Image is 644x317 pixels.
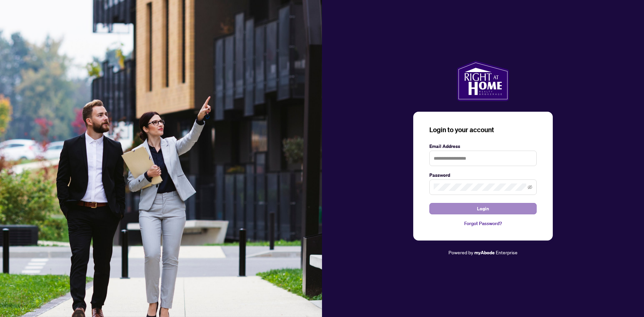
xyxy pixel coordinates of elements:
a: Forgot Password? [429,220,537,227]
button: Login [429,203,537,214]
span: eye-invisible [528,185,532,190]
label: Email Address [429,143,537,150]
img: ma-logo [457,61,509,101]
span: Login [477,203,489,214]
span: Enterprise [496,249,518,255]
label: Password [429,171,537,179]
h3: Login to your account [429,125,537,135]
a: myAbode [474,249,495,256]
span: Powered by [448,249,473,255]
